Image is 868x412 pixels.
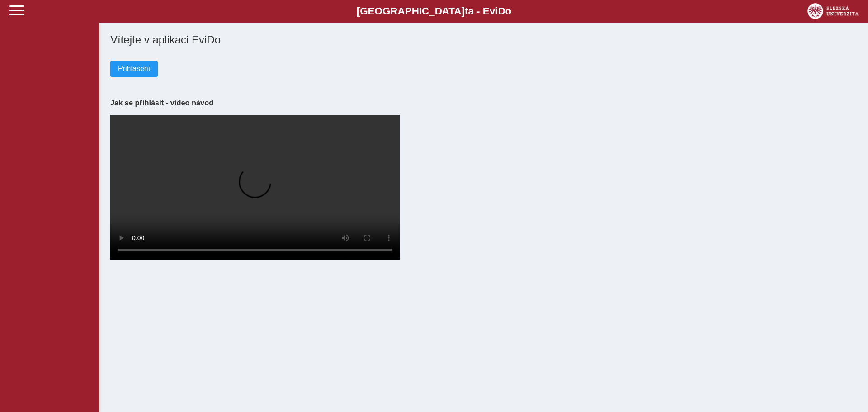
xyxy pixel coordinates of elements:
img: logo_web_su.png [807,3,859,19]
h1: Vítejte v aplikaci EviDo [110,33,857,46]
span: Přihlášení [118,65,150,73]
b: [GEOGRAPHIC_DATA] a - Evi [27,5,841,17]
span: o [505,5,512,17]
span: D [498,5,505,17]
button: Přihlášení [110,61,158,77]
span: t [465,5,468,17]
h3: Jak se přihlásit - video návod [110,99,857,107]
video: Your browser does not support the video tag. [110,115,400,260]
